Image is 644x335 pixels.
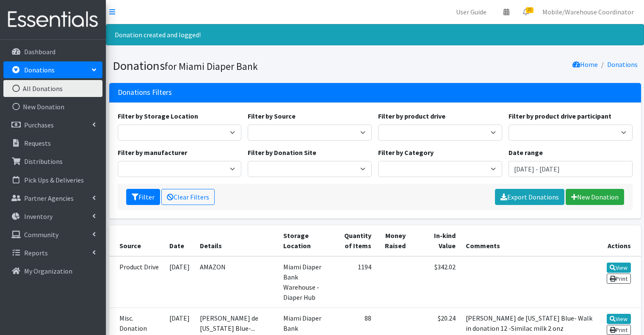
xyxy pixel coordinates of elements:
[3,208,102,225] a: Inventory
[411,256,460,308] td: $342.02
[3,172,102,188] a: Pick Ups & Deliveries
[3,98,102,115] a: New Donation
[24,249,48,257] p: Reports
[3,135,102,152] a: Requests
[3,153,102,170] a: Distributions
[3,226,102,243] a: Community
[109,225,164,256] th: Source
[495,189,564,205] a: Export Donations
[106,24,644,45] div: Donation created and logged!
[607,263,631,273] a: View
[335,256,376,308] td: 1194
[113,58,372,73] h1: Donations
[126,189,160,205] button: Filter
[24,121,54,129] p: Purchases
[3,263,102,280] a: My Organization
[195,225,279,256] th: Details
[24,66,55,74] p: Donations
[3,116,102,133] a: Purchases
[24,212,53,221] p: Inventory
[3,244,102,261] a: Reports
[3,43,102,60] a: Dashboard
[24,139,51,147] p: Requests
[526,7,533,13] span: 25
[3,80,102,97] a: All Donations
[378,111,445,121] label: Filter by product drive
[278,225,335,256] th: Storage Location
[509,147,543,158] label: Date range
[118,111,198,121] label: Filter by Storage Location
[3,61,102,78] a: Donations
[24,176,84,184] p: Pick Ups & Deliveries
[572,60,598,69] a: Home
[24,47,55,56] p: Dashboard
[248,111,296,121] label: Filter by Source
[449,3,493,20] a: User Guide
[195,256,279,308] td: AMAZON
[335,225,376,256] th: Quantity of Items
[376,225,411,256] th: Money Raised
[378,147,434,158] label: Filter by Category
[109,256,164,308] td: Product Drive
[607,325,631,335] a: Print
[165,60,258,72] small: for Miami Diaper Bank
[118,147,187,158] label: Filter by manufacturer
[607,60,638,69] a: Donations
[607,274,631,284] a: Print
[24,194,74,202] p: Partner Agencies
[566,189,624,205] a: New Donation
[509,161,633,177] input: January 1, 2011 - December 31, 2011
[164,225,195,256] th: Date
[161,189,215,205] a: Clear Filters
[509,111,611,121] label: Filter by product drive participant
[118,88,172,97] h3: Donations Filters
[607,314,631,324] a: View
[248,147,316,158] label: Filter by Donation Site
[24,267,72,275] p: My Organization
[3,6,102,34] img: HumanEssentials
[24,230,58,239] p: Community
[164,256,195,308] td: [DATE]
[3,190,102,207] a: Partner Agencies
[24,157,63,166] p: Distributions
[411,225,460,256] th: In-kind Value
[598,225,641,256] th: Actions
[516,3,536,20] a: 25
[461,225,598,256] th: Comments
[278,256,335,308] td: Miami Diaper Bank Warehouse - Diaper Hub
[536,3,641,20] a: Mobile/Warehouse Coordinator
